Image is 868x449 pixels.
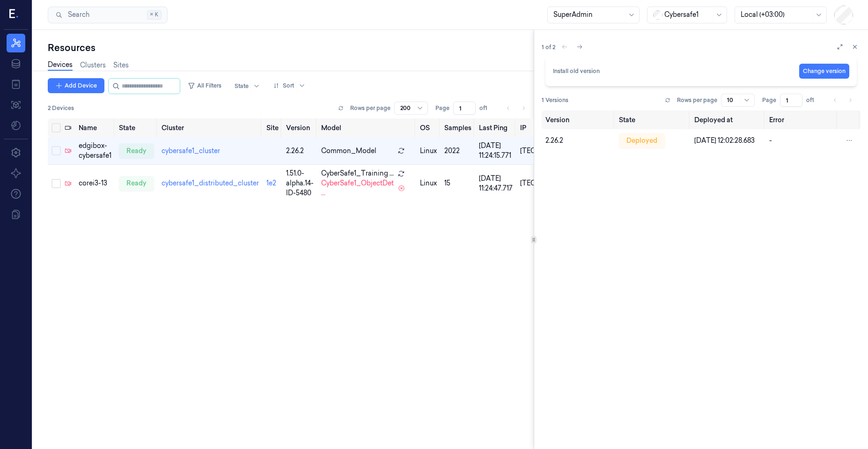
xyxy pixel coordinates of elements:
span: 1 of 2 [542,43,555,51]
th: Model [317,118,416,137]
div: 2.26.2 [286,146,314,156]
th: Deployed at [691,110,765,129]
span: Common_Model [321,146,376,156]
span: 1 Versions [542,96,568,104]
nav: pagination [502,102,530,115]
a: cybersafe1_cluster [162,147,220,155]
div: Resources [48,41,534,54]
p: linux [420,146,437,156]
th: Samples [441,118,475,137]
div: Install old version [553,67,600,75]
a: 1e2 [266,179,276,187]
th: Version [282,118,317,137]
div: ready [119,176,154,191]
th: IP [516,118,579,137]
nav: pagination [829,94,857,107]
span: CyberSafe1_ObjectDet ... [321,178,394,198]
span: CyberSafe1_Training ... [321,169,394,178]
th: State [615,110,691,129]
button: Select row [51,179,61,188]
button: Select row [51,146,61,155]
div: 1.51.0-alpha.14-ID-5480 [286,169,314,198]
button: Add Device [48,78,104,93]
th: Name [75,118,115,137]
button: Search⌘K [48,7,168,23]
span: Search [64,10,89,20]
div: [DATE] 11:24:15.771 [479,141,513,161]
th: State [115,118,158,137]
span: Page [762,96,776,104]
div: ready [119,143,154,158]
span: 2.26.2 [545,136,563,145]
th: OS [416,118,441,137]
div: 15 [444,178,471,188]
a: cybersafe1_distributed_cluster [162,179,259,187]
p: linux [420,178,437,188]
span: [DATE] 12:02:28.683 [694,136,755,145]
th: Last Ping [475,118,516,137]
th: Version [542,110,615,129]
span: Page [435,104,449,112]
div: 2022 [444,146,471,156]
th: Error [765,110,838,129]
th: Site [263,118,282,137]
th: Cluster [158,118,263,137]
a: Devices [48,60,73,71]
a: Sites [113,60,129,70]
div: edgibox-cybersafe1 [79,141,111,161]
button: Change version [799,64,849,79]
div: corei3-13 [79,178,111,188]
div: deployed [619,133,665,148]
div: [TECHNICAL_ID] [520,146,575,156]
p: Rows per page [350,104,390,112]
span: 2 Devices [48,104,74,112]
a: Clusters [80,60,106,70]
div: - [769,136,834,146]
button: All Filters [184,78,225,93]
span: of 1 [479,104,494,112]
p: Rows per page [677,96,717,104]
div: [DATE] 11:24:47.717 [479,174,513,193]
div: [TECHNICAL_ID] [520,178,575,188]
span: of 1 [806,96,821,104]
button: Select all [51,123,61,132]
